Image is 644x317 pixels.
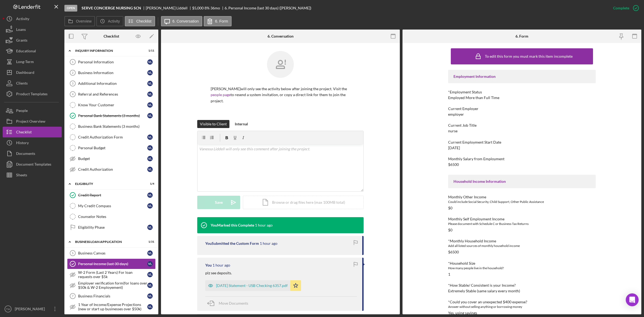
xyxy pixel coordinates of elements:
div: 1 / 11 [145,49,154,52]
span: $5,000 [192,6,204,10]
div: Complete [613,3,629,13]
div: Checklist [16,127,32,139]
div: W-2 Form (Last 2 Years) For loan requests over $5k [78,270,147,279]
div: Eligibility Phase [78,225,147,229]
div: V L [147,59,153,65]
div: To edit this form you must mark this item incomplete [485,54,573,59]
label: Checklist [136,19,152,23]
a: Dashboard [3,67,62,78]
div: V L [147,283,153,288]
a: 5Business CanvasVL [67,248,156,258]
a: 1Personal InformationVL [67,57,156,67]
button: Move Documents [205,297,254,310]
a: W-2 Form (Last 2 Years) For loan requests over $5kVL [67,269,156,280]
div: Business Bank Statements (3 months) [78,124,155,129]
a: Credit ReportVL [67,190,156,201]
button: Long-Term [3,56,62,67]
div: You [205,263,212,267]
div: *Household Size [448,261,596,265]
a: Checklist [3,127,62,137]
div: employer [448,112,464,116]
div: [PERSON_NAME] [13,304,48,316]
button: Internal [232,120,251,128]
div: History [16,137,29,150]
div: $6500 [448,162,459,167]
div: Business Information [78,71,147,75]
div: $0 [448,228,452,232]
div: *Could you cover an unexpected $400 expense? [448,300,596,304]
a: Know Your CustomerVL [67,100,156,110]
tspan: 5 [72,252,74,255]
a: Educational [3,46,62,56]
label: 6. Conversation [173,19,199,23]
button: Checklist [125,16,155,26]
div: V L [147,81,153,86]
div: Document Templates [16,159,51,171]
button: Loans [3,24,62,35]
div: Please document with Schedule C or Business Tax Returns [448,221,596,227]
a: BudgetVL [67,153,156,164]
button: Document Templates [3,159,62,170]
a: 7Business FinancialsVL [67,291,156,301]
button: TW[PERSON_NAME] [3,304,62,314]
div: 6. Personal Income (last 30 days) ([PERSON_NAME]) [225,6,311,10]
button: Product Templates [3,89,62,99]
div: V L [147,92,153,97]
div: BUSINESS LOAN APPLICATION [75,240,141,243]
div: Clients [16,78,28,90]
div: Additional Information [78,81,147,86]
div: Monthly Salary from Employment [448,157,596,161]
button: Overview [64,16,95,26]
div: Open [64,5,77,12]
div: Employer verification form(for loans over $50k & W-2 Employement) [78,281,147,290]
div: 36 mo [210,6,220,10]
div: Personal Income (last 30 days) [78,262,147,266]
div: Documents [16,148,35,160]
div: V L [147,167,153,172]
div: Monthly Other Income [448,195,596,199]
div: Know Your Customer [78,103,147,107]
a: 2Business InformationVL [67,67,156,78]
div: Internal [235,120,248,128]
div: People [16,105,28,117]
button: Activity [3,13,62,24]
div: *How Stable/ Consistent is your Income? [448,283,596,287]
div: Household Income Information [453,179,590,184]
a: My Credit CompassVL [67,201,156,211]
div: Dashboard [16,67,34,79]
div: Personal Information [78,60,147,64]
a: Eligibility PhaseVL [67,222,156,233]
tspan: 1 [72,60,74,64]
tspan: 2 [72,71,74,74]
a: 3Additional InformationVL [67,78,156,89]
div: $6500 [448,250,459,254]
a: Personal Income (last 30 days)VL [67,258,156,269]
a: History [3,137,62,148]
div: 6. Conversation [268,34,294,38]
div: 6. Form [515,34,528,38]
p: plz see deposits. [205,270,232,276]
div: Budget [78,156,147,161]
div: 1 / 4 [145,182,154,185]
time: 2025-09-30 14:51 [255,223,273,227]
div: Personal Bank Statements (3 months) [78,114,147,118]
div: [PERSON_NAME] Liddell [146,6,192,10]
button: 6. Form [204,16,232,26]
a: 4Referral and ReferencesVL [67,89,156,100]
a: Employer verification form(for loans over $50k & W-2 Employement)VL [67,280,156,291]
div: Personal Budget [78,146,147,150]
tspan: 3 [72,82,74,85]
time: 2025-09-30 14:49 [260,241,277,246]
div: [DATE] [448,146,460,150]
button: Save [197,196,240,209]
a: Documents [3,148,62,159]
div: V L [147,304,153,309]
button: Clients [3,78,62,89]
button: People [3,105,62,116]
div: nurse [448,129,458,133]
div: V L [147,293,153,299]
div: V L [147,203,153,209]
label: 6. Form [215,19,228,23]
